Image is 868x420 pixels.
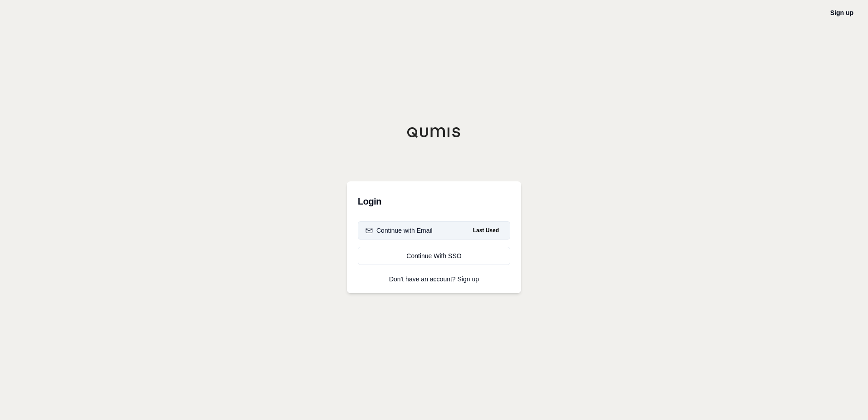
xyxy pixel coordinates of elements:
[458,275,479,283] a: Sign up
[365,251,503,260] div: Continue With SSO
[830,9,853,16] a: Sign up
[358,247,510,265] a: Continue With SSO
[358,192,510,210] h3: Login
[358,276,510,282] p: Don't have an account?
[407,127,461,138] img: Qumis
[469,225,503,236] span: Last Used
[365,226,433,235] div: Continue with Email
[358,221,510,240] button: Continue with EmailLast Used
